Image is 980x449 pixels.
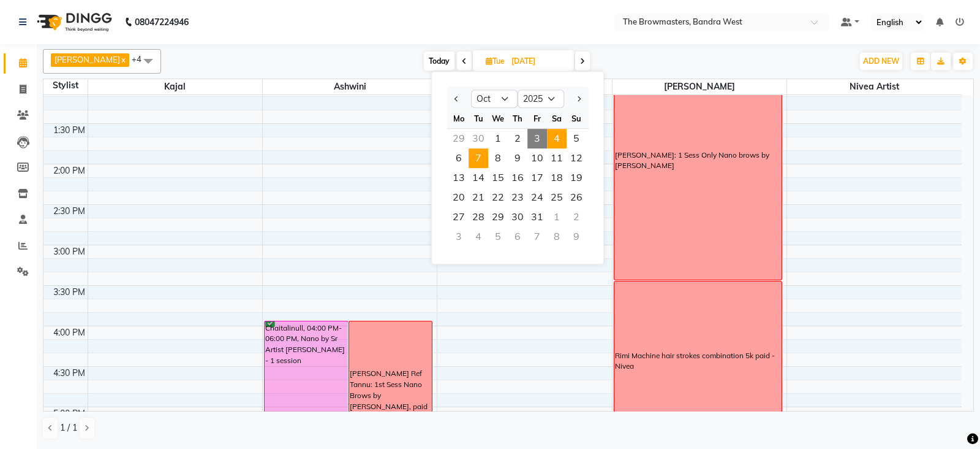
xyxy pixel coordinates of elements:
[488,207,508,227] div: Wednesday, October 29, 2025
[488,227,508,247] div: Wednesday, November 5, 2025
[132,54,151,64] span: +4
[567,207,586,227] div: Sunday, November 2, 2025
[567,188,586,207] span: 26
[508,129,527,148] span: 2
[120,55,126,64] a: x
[860,53,902,70] button: ADD NEW
[488,188,508,207] span: 22
[469,109,488,128] div: Tu
[449,188,469,207] span: 20
[863,56,899,66] span: ADD NEW
[51,326,88,339] div: 4:00 PM
[43,79,88,92] div: Stylist
[424,52,454,71] span: Today
[469,148,488,168] span: 7
[51,407,88,420] div: 5:00 PM
[469,188,488,207] span: 21
[488,148,508,168] span: 8
[449,227,469,247] div: Monday, November 3, 2025
[527,168,547,188] span: 17
[469,129,488,148] div: Tuesday, September 30, 2025
[508,207,527,227] span: 30
[469,188,488,207] div: Tuesday, October 21, 2025
[508,188,527,207] div: Thursday, October 23, 2025
[567,148,586,168] div: Sunday, October 12, 2025
[469,207,488,227] span: 28
[567,188,586,207] div: Sunday, October 26, 2025
[527,207,547,227] div: Friday, October 31, 2025
[527,109,547,128] div: Fr
[51,124,88,137] div: 1:30 PM
[88,79,262,94] span: Kajal
[449,207,469,227] span: 27
[547,129,567,148] span: 4
[567,168,586,188] div: Sunday, October 19, 2025
[508,148,527,168] div: Thursday, October 9, 2025
[449,148,469,168] span: 6
[567,148,586,168] span: 12
[483,56,508,66] span: Tue
[449,148,469,168] div: Monday, October 6, 2025
[567,109,586,128] div: Su
[547,227,567,247] div: Saturday, November 8, 2025
[547,168,567,188] span: 18
[51,367,88,380] div: 4:30 PM
[135,5,189,39] b: 08047224946
[488,129,508,148] div: Wednesday, October 1, 2025
[567,168,586,188] span: 19
[488,188,508,207] div: Wednesday, October 22, 2025
[508,188,527,207] span: 23
[451,89,462,109] button: Previous month
[508,52,569,71] input: 2025-10-07
[488,109,508,128] div: We
[547,188,567,207] div: Saturday, October 25, 2025
[469,227,488,247] div: Tuesday, November 4, 2025
[518,90,564,108] select: Select year
[469,168,488,188] div: Tuesday, October 14, 2025
[488,148,508,168] div: Wednesday, October 8, 2025
[51,286,88,299] div: 3:30 PM
[547,207,567,227] div: Saturday, November 1, 2025
[547,148,567,168] div: Saturday, October 11, 2025
[449,168,469,188] span: 13
[488,168,508,188] span: 15
[449,207,469,227] div: Monday, October 27, 2025
[508,227,527,247] div: Thursday, November 6, 2025
[469,168,488,188] span: 14
[547,188,567,207] span: 25
[449,168,469,188] div: Monday, October 13, 2025
[51,205,88,218] div: 2:30 PM
[449,109,469,128] div: Mo
[31,5,115,39] img: logo
[615,150,781,172] div: [PERSON_NAME]: 1 Sess Only Nano brows by [PERSON_NAME]
[527,129,547,148] span: 3
[55,55,120,64] span: [PERSON_NAME]
[51,164,88,177] div: 2:00 PM
[488,168,508,188] div: Wednesday, October 15, 2025
[527,227,547,247] div: Friday, November 7, 2025
[547,148,567,168] span: 11
[573,89,584,109] button: Next month
[508,168,527,188] span: 16
[508,148,527,168] span: 9
[567,129,586,148] span: 5
[527,148,547,168] div: Friday, October 10, 2025
[469,207,488,227] div: Tuesday, October 28, 2025
[527,207,547,227] span: 31
[263,79,437,94] span: Ashwini
[547,129,567,148] div: Saturday, October 4, 2025
[547,109,567,128] div: Sa
[51,245,88,258] div: 3:00 PM
[615,350,781,372] div: Rimi Machine hair strokes combination 5k paid - Nivea
[488,207,508,227] span: 29
[527,188,547,207] div: Friday, October 24, 2025
[469,148,488,168] div: Tuesday, October 7, 2025
[60,421,77,434] span: 1 / 1
[488,129,508,148] span: 1
[527,129,547,148] div: Friday, October 3, 2025
[527,188,547,207] span: 24
[527,148,547,168] span: 10
[567,129,586,148] div: Sunday, October 5, 2025
[612,79,786,94] span: [PERSON_NAME]
[449,188,469,207] div: Monday, October 20, 2025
